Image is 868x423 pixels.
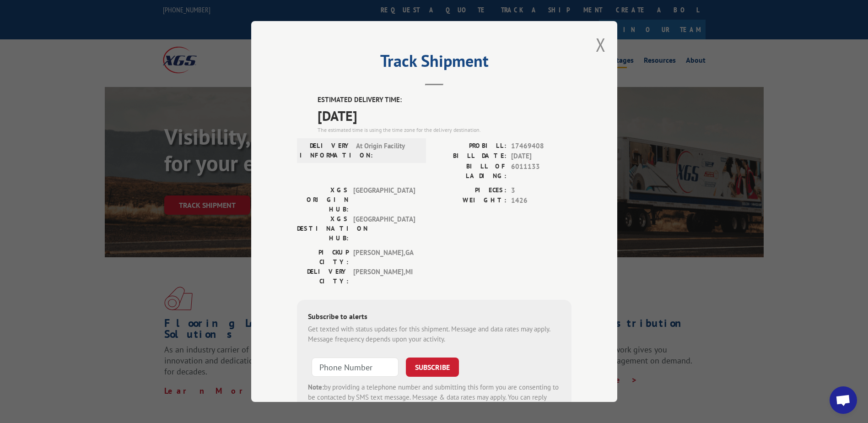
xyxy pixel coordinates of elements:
label: WEIGHT: [434,195,507,206]
label: PROBILL: [434,141,507,152]
label: DELIVERY CITY: [297,267,349,286]
label: BILL DATE: [434,151,507,162]
input: Phone Number [312,358,399,377]
span: 6011133 [511,162,571,181]
a: Open chat [830,386,857,414]
span: [DATE] [511,151,571,162]
button: Close modal [596,33,606,57]
span: [GEOGRAPHIC_DATA] [353,185,415,214]
span: 1426 [511,195,571,206]
div: The estimated time is using the time zone for the delivery destination. [318,126,571,134]
label: ESTIMATED DELIVERY TIME: [318,95,571,105]
label: PICKUP CITY: [297,248,349,267]
button: SUBSCRIBE [406,358,459,377]
div: Subscribe to alerts [308,311,561,324]
label: DELIVERY INFORMATION: [300,141,351,160]
label: PIECES: [434,185,507,196]
h2: Track Shipment [297,54,571,72]
label: BILL OF LADING: [434,162,507,181]
label: XGS ORIGIN HUB: [297,185,349,214]
div: by providing a telephone number and submitting this form you are consenting to be contacted by SM... [308,382,561,413]
span: 3 [511,185,571,196]
span: At Origin Facility [356,141,418,160]
strong: Note: [308,383,324,391]
span: [PERSON_NAME] , MI [353,267,415,286]
div: Get texted with status updates for this shipment. Message and data rates may apply. Message frequ... [308,324,561,345]
span: 17469408 [511,141,571,152]
span: [PERSON_NAME] , GA [353,248,415,267]
span: [DATE] [318,105,571,126]
label: XGS DESTINATION HUB: [297,214,349,243]
span: [GEOGRAPHIC_DATA] [353,214,415,243]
